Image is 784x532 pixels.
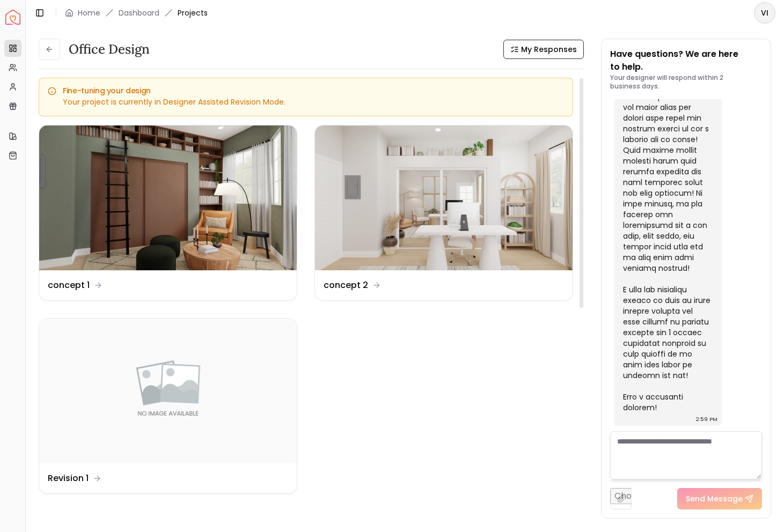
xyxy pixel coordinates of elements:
[69,41,150,58] h3: Office design
[39,125,297,270] img: concept 1
[48,87,564,94] h5: Fine-tuning your design
[65,8,208,18] nav: breadcrumb
[521,44,577,55] span: My Responses
[39,319,297,463] img: Revision 1
[39,125,297,301] a: concept 1concept 1
[314,125,573,301] a: concept 2concept 2
[5,10,20,25] img: Spacejoy Logo
[754,2,775,24] button: VI
[48,279,90,292] dd: concept 1
[5,10,20,25] a: Spacejoy
[503,40,584,59] button: My Responses
[48,97,564,107] div: Your project is currently in Designer Assisted Revision Mode.
[755,3,774,23] span: VI
[48,472,89,485] dd: Revision 1
[610,73,762,91] p: Your designer will respond within 2 business days.
[610,48,762,73] p: Have questions? We are here to help.
[119,8,159,18] a: Dashboard
[696,414,717,425] div: 2:59 PM
[78,8,100,18] a: Home
[324,279,368,292] dd: concept 2
[178,8,208,18] span: Projects
[315,125,573,270] img: concept 2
